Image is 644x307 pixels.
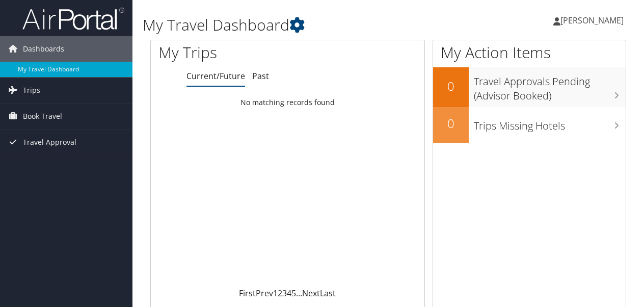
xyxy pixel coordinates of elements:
[252,70,269,82] a: Past
[553,5,634,36] a: [PERSON_NAME]
[186,70,245,82] a: Current/Future
[474,69,626,103] h3: Travel Approvals Pending (Advisor Booked)
[302,288,320,299] a: Next
[433,107,626,143] a: 0Trips Missing Hotels
[560,15,624,26] span: [PERSON_NAME]
[23,36,64,62] span: Dashboards
[256,288,273,299] a: Prev
[433,67,626,107] a: 0Travel Approvals Pending (Advisor Booked)
[22,7,124,31] img: airportal-logo.png
[433,115,469,132] h2: 0
[278,288,282,299] a: 2
[296,288,302,299] span: …
[433,78,469,95] h2: 0
[23,130,76,155] span: Travel Approval
[320,288,336,299] a: Last
[158,42,303,63] h1: My Trips
[23,104,62,129] span: Book Travel
[239,288,256,299] a: First
[143,14,470,36] h1: My Travel Dashboard
[23,78,40,103] span: Trips
[291,288,296,299] a: 5
[273,288,278,299] a: 1
[282,288,287,299] a: 3
[287,288,291,299] a: 4
[151,93,424,112] td: No matching records found
[474,114,626,133] h3: Trips Missing Hotels
[433,42,626,63] h1: My Action Items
